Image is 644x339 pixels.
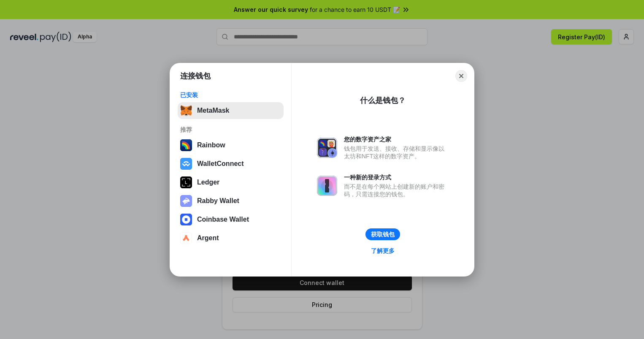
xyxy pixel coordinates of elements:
div: 获取钱包 [371,231,395,238]
button: Rabby Wallet [178,193,284,209]
div: 推荐 [180,126,281,133]
div: WalletConnect [197,160,244,168]
div: Coinbase Wallet [197,216,249,223]
img: svg+xml,%3Csvg%20xmlns%3D%22http%3A%2F%2Fwww.w3.org%2F2000%2Fsvg%22%20fill%3D%22none%22%20viewBox... [317,138,337,158]
div: Rainbow [197,141,225,149]
a: 了解更多 [366,245,400,256]
button: WalletConnect [178,155,284,172]
button: Ledger [178,174,284,191]
img: svg+xml,%3Csvg%20xmlns%3D%22http%3A%2F%2Fwww.w3.org%2F2000%2Fsvg%22%20fill%3D%22none%22%20viewBox... [180,195,192,207]
div: 什么是钱包？ [360,95,406,106]
div: 您的数字资产之家 [344,136,449,143]
button: MetaMask [178,102,284,119]
button: Argent [178,230,284,247]
button: Close [455,70,467,82]
div: Ledger [197,179,219,186]
div: Rabby Wallet [197,197,239,205]
button: Rainbow [178,137,284,154]
div: MetaMask [197,107,229,114]
div: 已安装 [180,91,281,99]
button: Coinbase Wallet [178,211,284,228]
div: 而不是在每个网站上创建新的账户和密码，只需连接您的钱包。 [344,183,449,198]
img: svg+xml,%3Csvg%20width%3D%2228%22%20height%3D%2228%22%20viewBox%3D%220%200%2028%2028%22%20fill%3D... [180,214,192,225]
img: svg+xml,%3Csvg%20width%3D%2228%22%20height%3D%2228%22%20viewBox%3D%220%200%2028%2028%22%20fill%3D... [180,158,192,170]
button: 获取钱包 [365,228,400,240]
div: Argent [197,234,219,242]
div: 一种新的登录方式 [344,174,449,181]
h1: 连接钱包 [180,71,211,81]
img: svg+xml,%3Csvg%20width%3D%2228%22%20height%3D%2228%22%20viewBox%3D%220%200%2028%2028%22%20fill%3D... [180,232,192,244]
img: svg+xml,%3Csvg%20fill%3D%22none%22%20height%3D%2233%22%20viewBox%3D%220%200%2035%2033%22%20width%... [180,105,192,117]
img: svg+xml,%3Csvg%20xmlns%3D%22http%3A%2F%2Fwww.w3.org%2F2000%2Fsvg%22%20fill%3D%22none%22%20viewBox... [317,176,337,196]
img: svg+xml,%3Csvg%20width%3D%22120%22%20height%3D%22120%22%20viewBox%3D%220%200%20120%20120%22%20fil... [180,139,192,151]
img: svg+xml,%3Csvg%20xmlns%3D%22http%3A%2F%2Fwww.w3.org%2F2000%2Fsvg%22%20width%3D%2228%22%20height%3... [180,176,192,188]
div: 钱包用于发送、接收、存储和显示像以太坊和NFT这样的数字资产。 [344,145,449,160]
div: 了解更多 [371,247,395,255]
